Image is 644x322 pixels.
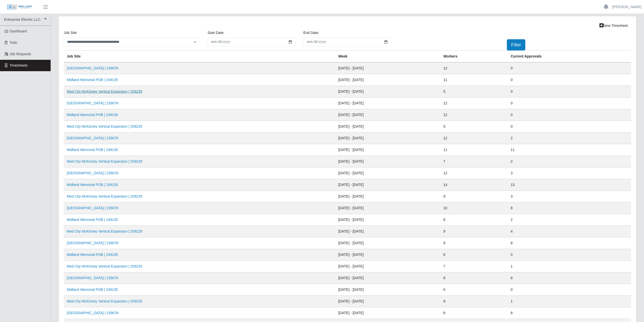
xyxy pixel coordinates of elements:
td: 12 [440,109,508,121]
td: [DATE] - [DATE] [335,261,440,272]
img: SLM Logo [7,4,32,10]
a: [GEOGRAPHIC_DATA] | 239076 [67,276,118,280]
td: 12 [440,98,508,109]
a: [GEOGRAPHIC_DATA] | 239076 [67,241,118,245]
td: 1 [508,261,631,272]
td: 0 [508,249,631,261]
td: [DATE] - [DATE] [335,62,440,74]
td: 2 [508,156,631,167]
a: New Timesheet [596,21,631,30]
td: [DATE] - [DATE] [335,132,440,144]
td: 8 [440,296,508,307]
td: 8 [508,272,631,284]
td: 8 [440,237,508,249]
button: Filter [507,39,525,50]
td: [DATE] - [DATE] [335,296,440,307]
td: 8 [508,202,631,214]
label: End Date: [303,30,319,35]
th: job site [64,51,335,63]
span: Dashboard [10,29,27,33]
a: [GEOGRAPHIC_DATA] | 239076 [67,136,118,140]
th: Workers [440,51,508,63]
a: [GEOGRAPHIC_DATA] | 239076 [67,101,118,105]
td: 6 [440,249,508,261]
a: Midland Memorial POB | 249135 [67,78,118,82]
td: 12 [440,132,508,144]
span: Job Requests [10,52,31,56]
a: Midland Memorial POB | 249135 [67,218,118,222]
a: Med City McKinney Vertical Expansion | 259229 [67,159,142,163]
td: [DATE] - [DATE] [335,191,440,202]
td: [DATE] - [DATE] [335,86,440,98]
td: 0 [508,121,631,132]
td: 8 [508,237,631,249]
td: 11 [508,144,631,156]
td: 2 [508,214,631,226]
td: 1 [508,296,631,307]
td: 8 [508,307,631,319]
td: [DATE] - [DATE] [335,202,440,214]
td: 0 [508,284,631,296]
td: 11 [440,74,508,86]
td: 3 [508,191,631,202]
a: Med City McKinney Vertical Expansion | 259229 [67,264,142,268]
td: 5 [440,86,508,98]
a: [GEOGRAPHIC_DATA] | 239076 [67,206,118,210]
td: 8 [440,214,508,226]
td: 13 [508,179,631,191]
td: [DATE] - [DATE] [335,214,440,226]
td: 12 [440,167,508,179]
a: Med City McKinney Vertical Expansion | 259229 [67,124,142,128]
td: [DATE] - [DATE] [335,109,440,121]
td: 7 [440,261,508,272]
label: Start Date: [207,30,224,35]
td: 8 [440,272,508,284]
td: 9 [440,191,508,202]
td: [DATE] - [DATE] [335,167,440,179]
a: Midland Memorial POB | 249135 [67,253,118,257]
td: 9 [440,226,508,237]
td: [DATE] - [DATE] [335,237,440,249]
td: 2 [508,132,631,144]
td: 8 [440,307,508,319]
a: Midland Memorial POB | 249135 [67,183,118,187]
a: [GEOGRAPHIC_DATA] | 239076 [67,66,118,70]
td: 6 [440,284,508,296]
td: 0 [508,98,631,109]
span: Todo [10,41,17,45]
td: [DATE] - [DATE] [335,272,440,284]
th: Current Approvals [508,51,631,63]
td: [DATE] - [DATE] [335,284,440,296]
a: Med City McKinney Vertical Expansion | 259229 [67,89,142,93]
td: [DATE] - [DATE] [335,307,440,319]
td: 12 [440,62,508,74]
td: 0 [508,86,631,98]
td: 0 [508,74,631,86]
a: [GEOGRAPHIC_DATA] | 239076 [67,171,118,175]
td: 10 [440,202,508,214]
td: 7 [440,156,508,167]
td: 3 [508,167,631,179]
span: Timesheets [10,63,28,67]
td: [DATE] - [DATE] [335,144,440,156]
a: Med City McKinney Vertical Expansion | 259229 [67,194,142,198]
td: [DATE] - [DATE] [335,121,440,132]
td: [DATE] - [DATE] [335,98,440,109]
td: [DATE] - [DATE] [335,226,440,237]
a: Midland Memorial POB | 249135 [67,288,118,292]
td: 4 [508,226,631,237]
td: [DATE] - [DATE] [335,179,440,191]
a: Midland Memorial POB | 249135 [67,113,118,117]
td: [DATE] - [DATE] [335,156,440,167]
td: [DATE] - [DATE] [335,74,440,86]
td: 0 [508,62,631,74]
a: Med City McKinney Vertical Expansion | 259229 [67,229,142,233]
a: Med City McKinney Vertical Expansion | 259229 [67,299,142,303]
td: [DATE] - [DATE] [335,249,440,261]
th: Week [335,51,440,63]
a: [GEOGRAPHIC_DATA] | 239076 [67,311,118,315]
td: 0 [508,109,631,121]
a: Midland Memorial POB | 249135 [67,148,118,152]
td: 5 [440,121,508,132]
td: 11 [440,144,508,156]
